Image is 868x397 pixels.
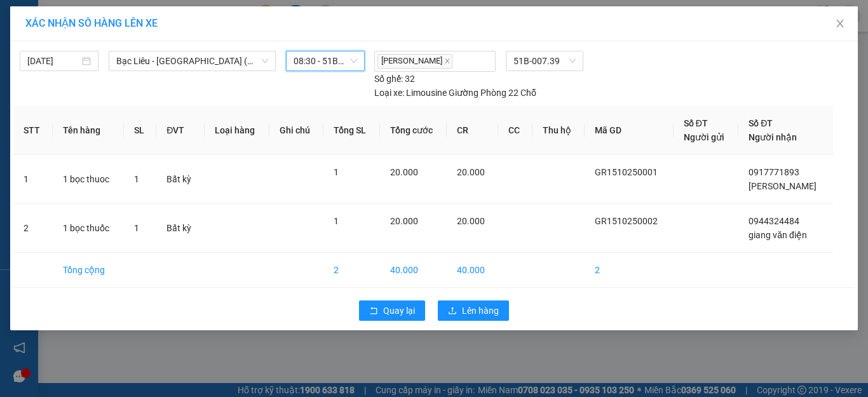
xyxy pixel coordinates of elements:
[13,155,53,204] td: 1
[749,132,797,142] span: Người nhận
[294,51,357,71] span: 08:30 - 51B-007.39
[585,253,674,288] td: 2
[749,230,807,240] span: giang văn điện
[374,72,415,86] div: 32
[448,306,457,316] span: upload
[684,118,708,128] span: Số ĐT
[156,204,205,253] td: Bất kỳ
[595,167,658,177] span: GR1510250001
[383,304,415,318] span: Quay lại
[749,167,799,177] span: 0917771893
[53,204,124,253] td: 1 bọc thuốc
[438,300,509,321] button: uploadLên hàng
[73,8,137,24] b: TRÍ NHÂN
[513,51,576,71] span: 51B-007.39
[380,253,447,288] td: 40.000
[13,204,53,253] td: 2
[334,216,339,226] span: 1
[457,167,485,177] span: 20.000
[498,106,532,155] th: CC
[749,181,817,191] span: [PERSON_NAME]
[462,304,499,318] span: Lên hàng
[585,106,674,155] th: Mã GD
[822,6,858,42] button: Close
[334,167,339,177] span: 1
[6,95,130,116] b: GỬI : VP Giá Rai
[380,106,447,155] th: Tổng cước
[25,17,158,29] span: XÁC NHẬN SỐ HÀNG LÊN XE
[374,72,403,86] span: Số ghế:
[261,57,269,65] span: down
[116,51,268,71] span: Bạc Liêu - Sài Gòn (VIP)
[369,306,378,316] span: rollback
[390,167,418,177] span: 20.000
[323,253,380,288] td: 2
[359,300,425,321] button: rollbackQuay lại
[6,28,242,60] li: [STREET_ADDRESS][PERSON_NAME]
[749,216,799,226] span: 0944324484
[269,106,323,155] th: Ghi chú
[835,18,845,29] span: close
[134,223,139,233] span: 1
[390,216,418,226] span: 20.000
[134,174,139,184] span: 1
[374,86,404,100] span: Loại xe:
[323,106,380,155] th: Tổng SL
[595,216,658,226] span: GR1510250002
[377,54,452,69] span: [PERSON_NAME]
[156,106,205,155] th: ĐVT
[73,30,83,41] span: environment
[444,58,451,64] span: close
[532,106,585,155] th: Thu hộ
[749,118,773,128] span: Số ĐT
[205,106,269,155] th: Loại hàng
[447,253,498,288] td: 40.000
[374,86,536,100] div: Limousine Giường Phòng 22 Chỗ
[156,155,205,204] td: Bất kỳ
[53,253,124,288] td: Tổng cộng
[53,155,124,204] td: 1 bọc thuoc
[73,62,83,72] span: phone
[447,106,498,155] th: CR
[457,216,485,226] span: 20.000
[13,106,53,155] th: STT
[124,106,156,155] th: SL
[684,132,724,142] span: Người gửi
[53,106,124,155] th: Tên hàng
[27,54,79,68] input: 15/10/2025
[6,60,242,76] li: 0983 44 7777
